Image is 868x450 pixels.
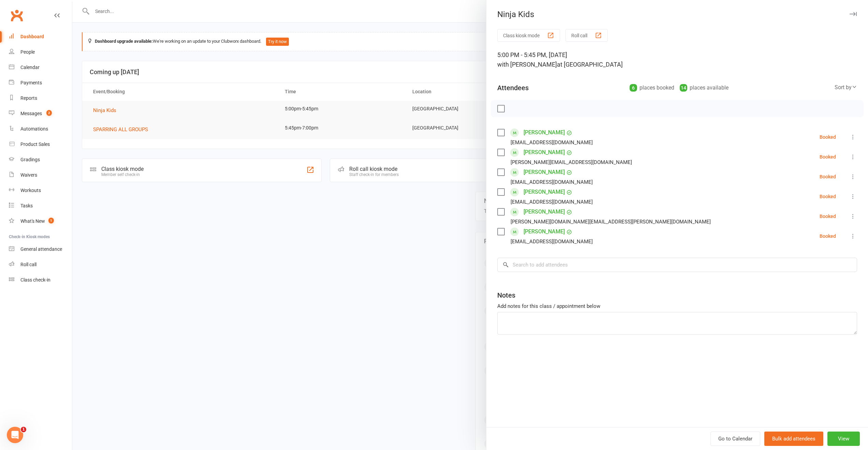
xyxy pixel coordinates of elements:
div: Notes [497,290,515,300]
div: Booked [820,214,836,219]
a: Clubworx [8,7,25,24]
div: General attendance [20,246,62,252]
div: Sort by [835,83,857,92]
div: Add notes for this class / appointment below [497,302,857,310]
a: Payments [9,75,72,91]
button: Bulk add attendees [764,432,823,446]
div: Booked [820,194,836,199]
div: What's New [20,218,45,224]
span: at [GEOGRAPHIC_DATA] [557,61,623,68]
div: Booked [820,154,836,159]
span: 1 [48,218,54,223]
div: Workouts [20,188,41,193]
div: Gradings [20,157,40,162]
div: places available [680,83,729,93]
iframe: Intercom live chat [7,427,23,443]
a: [PERSON_NAME] [524,206,565,217]
a: Messages 2 [9,106,72,121]
div: places booked [630,83,674,93]
a: Product Sales [9,137,72,152]
div: Booked [820,174,836,179]
input: Search to add attendees [497,258,857,272]
div: Booked [820,234,836,238]
div: [PERSON_NAME][EMAIL_ADDRESS][DOMAIN_NAME] [511,158,632,167]
div: Dashboard [20,34,44,39]
div: Calendar [20,65,40,70]
span: with [PERSON_NAME] [497,61,557,68]
a: [PERSON_NAME] [524,127,565,138]
a: [PERSON_NAME] [524,187,565,197]
div: People [20,49,35,55]
div: [EMAIL_ADDRESS][DOMAIN_NAME] [511,237,593,246]
div: 5:00 PM - 5:45 PM, [DATE] [497,50,857,69]
a: Roll call [9,257,72,272]
a: Gradings [9,152,72,167]
div: Tasks [20,203,33,208]
a: Dashboard [9,29,72,44]
a: Reports [9,91,72,106]
a: [PERSON_NAME] [524,226,565,237]
div: Payments [20,80,42,85]
a: Class kiosk mode [9,272,72,288]
a: Workouts [9,183,72,198]
button: View [827,432,860,446]
div: Booked [820,135,836,139]
a: [PERSON_NAME] [524,147,565,158]
a: Waivers [9,167,72,183]
div: [EMAIL_ADDRESS][DOMAIN_NAME] [511,138,593,147]
a: Automations [9,121,72,137]
div: Attendees [497,83,529,93]
div: [EMAIL_ADDRESS][DOMAIN_NAME] [511,178,593,187]
button: Roll call [565,29,608,42]
div: Reports [20,95,37,101]
button: Class kiosk mode [497,29,560,42]
div: [PERSON_NAME][DOMAIN_NAME][EMAIL_ADDRESS][PERSON_NAME][DOMAIN_NAME] [511,217,711,226]
div: [EMAIL_ADDRESS][DOMAIN_NAME] [511,197,593,206]
a: Calendar [9,60,72,75]
div: 6 [630,84,637,92]
a: What's New1 [9,214,72,229]
div: Messages [20,111,42,116]
span: 1 [21,427,26,432]
div: Waivers [20,172,37,178]
a: People [9,44,72,60]
a: Tasks [9,198,72,214]
div: Product Sales [20,141,50,147]
div: Class check-in [20,277,50,283]
div: Roll call [20,262,36,267]
div: Automations [20,126,48,132]
a: [PERSON_NAME] [524,167,565,178]
a: General attendance kiosk mode [9,242,72,257]
div: 14 [680,84,687,92]
span: 2 [46,110,52,116]
a: Go to Calendar [710,432,760,446]
div: Ninja Kids [486,10,868,19]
